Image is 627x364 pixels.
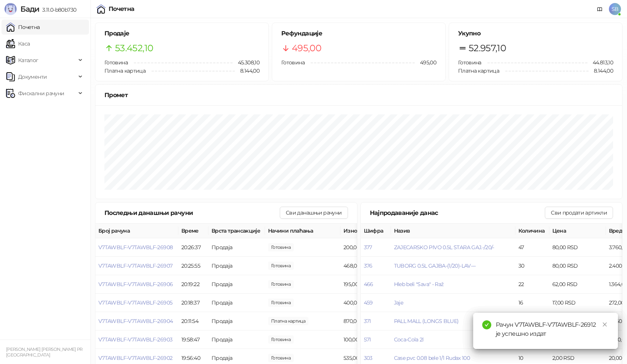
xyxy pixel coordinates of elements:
[601,320,609,329] a: Close
[208,294,265,312] td: Продаја
[515,294,549,312] td: 16
[18,86,64,101] span: Фискални рачуни
[292,41,321,55] span: 495,00
[370,208,545,218] div: Најпродаваније данас
[208,238,265,257] td: Продаја
[6,36,30,51] a: Каса
[178,312,208,330] td: 20:11:54
[281,29,436,38] h5: Рефундације
[482,320,491,329] span: check-circle
[549,224,606,238] th: Цена
[340,294,397,312] td: 400,00 RSD
[39,6,76,13] span: 3.11.0-b80b730
[95,224,178,238] th: Број рачуна
[208,224,265,238] th: Врста трансакције
[394,299,403,306] button: Jaje
[364,355,373,361] button: 303
[98,244,173,251] button: V7TAWBLF-V7TAWBLF-26908
[178,330,208,349] td: 19:58:47
[549,257,606,275] td: 80,00 RSD
[115,41,153,55] span: 53.452,10
[364,336,371,343] button: 571
[515,312,549,330] td: 12
[268,280,294,288] span: 195,00
[208,257,265,275] td: Продаја
[394,318,459,324] button: PALL MALL (LONGS BLUE)
[340,257,397,275] td: 468,00 RSD
[268,299,294,307] span: 400,00
[391,224,515,238] th: Назив
[364,262,373,269] button: 376
[268,354,294,362] span: 535,00
[340,330,397,349] td: 100,00 RSD
[515,238,549,257] td: 47
[265,224,340,238] th: Начини плаћања
[589,67,613,75] span: 8.144,00
[98,336,172,343] button: V7TAWBLF-V7TAWBLF-26903
[587,58,613,67] span: 44.813,10
[18,69,47,84] span: Документи
[340,275,397,294] td: 195,00 RSD
[178,238,208,257] td: 20:26:37
[364,299,373,306] button: 459
[394,355,470,361] button: Case pvc 0.08 bele 1/1 Rudax 100
[178,257,208,275] td: 20:25:55
[98,262,172,269] button: V7TAWBLF-V7TAWBLF-26907
[178,275,208,294] td: 20:19:22
[594,3,606,15] a: Документација
[268,335,294,344] span: 100,00
[98,281,173,288] button: V7TAWBLF-V7TAWBLF-26906
[340,312,397,330] td: 870,00 RSD
[361,224,391,238] th: Шифра
[469,41,506,55] span: 52.957,10
[340,238,397,257] td: 200,00 RSD
[268,243,294,251] span: 200,00
[178,224,208,238] th: Време
[515,275,549,294] td: 22
[394,244,494,251] button: ZAJECARSKO PIVO 0.5L STARA GAJ.-/20/-
[233,58,259,67] span: 45.308,10
[458,67,499,74] span: Платна картица
[549,294,606,312] td: 17,00 RSD
[98,355,172,361] button: V7TAWBLF-V7TAWBLF-26902
[109,6,135,12] div: Почетна
[364,318,371,324] button: 371
[515,257,549,275] td: 30
[394,336,424,343] button: Coca-Cola 2l
[549,312,606,330] td: 380,00 RSD
[545,207,613,219] button: Сви продати артикли
[549,275,606,294] td: 62,00 RSD
[98,318,173,324] button: V7TAWBLF-V7TAWBLF-26904
[104,90,613,100] div: Промет
[268,317,308,325] span: 870,00
[6,20,40,35] a: Почетна
[208,275,265,294] td: Продаја
[5,3,17,15] img: Logo
[364,281,373,288] button: 466
[609,3,621,15] span: SB
[104,59,128,66] span: Готовина
[496,320,609,338] div: Рачун V7TAWBLF-V7TAWBLF-26912 је успешно издат
[178,294,208,312] td: 20:18:37
[364,244,372,251] button: 377
[104,67,146,74] span: Платна картица
[208,330,265,349] td: Продаја
[394,281,444,288] button: Hleb beli "Sava" - Raž
[340,224,397,238] th: Износ
[235,67,259,75] span: 8.144,00
[458,29,613,38] h5: Укупно
[18,53,38,68] span: Каталог
[394,262,476,269] button: TUBORG 0.5L GAJBA-(1/20)-LAV---
[458,59,481,66] span: Готовина
[98,299,172,306] span: V7TAWBLF-V7TAWBLF-26905
[104,208,280,218] div: Последњи данашњи рачуни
